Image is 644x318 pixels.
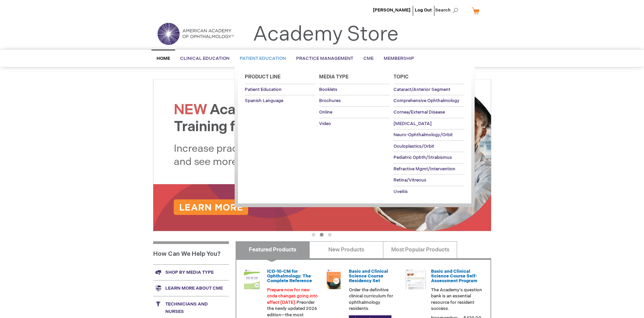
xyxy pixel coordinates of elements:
span: Comprehensive Ophthalmology [393,98,459,103]
span: Video [319,121,331,126]
span: Retina/Vitreous [393,177,426,183]
a: Academy Store [253,22,399,47]
img: bcscself_20.jpg [406,269,426,289]
a: Log Out [415,7,432,13]
button: 2 of 3 [320,233,324,237]
span: [MEDICAL_DATA] [393,121,432,126]
a: Learn more about CME [153,280,229,296]
font: Prepare now for new code changes going into effect [DATE]. [267,287,318,305]
span: Cornea/External Disease [393,109,445,115]
span: Oculoplastics/Orbit [393,144,434,149]
span: Media Type [319,74,349,80]
a: Most Popular Products [383,241,457,258]
span: Product Line [245,74,281,80]
a: [PERSON_NAME] [373,7,410,13]
a: Basic and Clinical Science Course Self-Assessment Program [431,269,477,284]
span: Clinical Education [180,56,230,61]
a: Featured Products [236,241,310,258]
span: Search [435,3,461,17]
span: CME [363,56,374,61]
span: Booklets [319,87,337,92]
button: 1 of 3 [312,233,315,237]
span: Neuro-Ophthalmology/Orbit [393,132,453,138]
span: Uveitis [393,189,408,194]
span: Brochures [319,98,341,103]
p: The Academy's question bank is an essential resource for resident success. [431,287,482,312]
span: Spanish Language [245,98,283,103]
span: Home [157,56,170,61]
span: Cataract/Anterior Segment [393,87,450,92]
h1: How Can We Help You? [153,241,229,264]
span: Practice Management [296,56,353,61]
span: Patient Education [245,87,282,92]
button: 3 of 3 [328,233,332,237]
a: New Products [309,241,383,258]
span: Membership [384,56,414,61]
span: Pediatric Ophth/Strabismus [393,155,452,160]
a: Basic and Clinical Science Course Residency Set [349,269,388,284]
span: Online [319,109,332,115]
a: ICD-10-CM for Ophthalmology: The Complete Reference [267,269,312,284]
span: Topic [393,74,409,80]
p: Order the definitive clinical curriculum for ophthalmology residents. [349,287,400,312]
span: Patient Education [240,56,286,61]
span: Refractive Mgmt/Intervention [393,166,455,172]
img: 0120008u_42.png [242,269,262,289]
a: Shop by media type [153,264,229,280]
img: 02850963u_47.png [324,269,344,289]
